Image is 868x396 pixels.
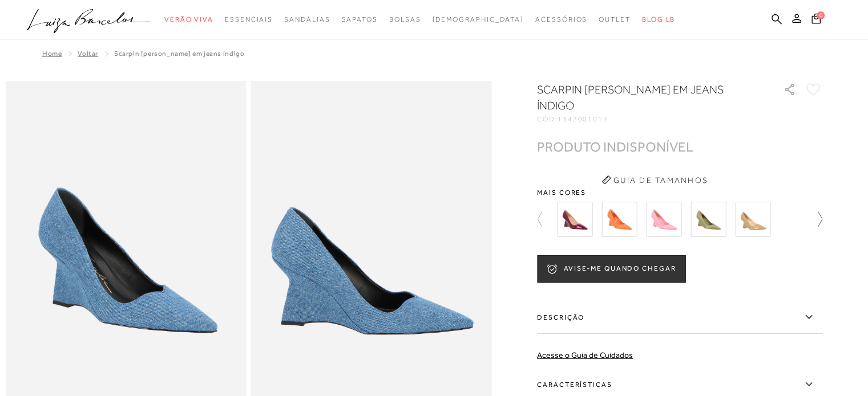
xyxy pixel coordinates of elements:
a: noSubCategoriesText [389,9,421,30]
span: Outlet [599,15,631,23]
button: Guia de Tamanhos [597,171,712,189]
span: Acessórios [535,15,587,23]
span: Verão Viva [164,15,213,23]
img: SCARPIN ANABELA EM COURO VERDE OLIVA [691,202,726,237]
a: Home [42,50,62,58]
a: noSubCategoriesText [164,9,213,30]
span: 0 [817,11,825,19]
label: Descrição [537,301,822,334]
div: CÓD: [537,116,765,123]
img: SCARPIN ANABELA EM COURO VERNIZ BEGE ARGILA [735,202,770,237]
span: 1342001012 [558,115,608,123]
a: Acesse o Guia de Cuidados [537,350,633,360]
span: BLOG LB [642,15,675,23]
span: Essenciais [225,15,273,23]
a: noSubCategoriesText [535,9,587,30]
a: noSubCategoriesText [432,9,524,30]
img: SCARPIN ANABELA EM COURO VERNIZ MARSALA [557,202,592,237]
a: noSubCategoriesText [599,9,631,30]
a: noSubCategoriesText [284,9,330,30]
h1: SCARPIN [PERSON_NAME] EM JEANS ÍNDIGO [537,81,751,113]
span: Sapatos [341,15,377,23]
span: Sandálias [284,15,330,23]
img: SCARPIN ANABELA EM COURO ROSA CEREJEIRA [646,202,681,237]
img: SCARPIN ANABELA EM COURO LARANJA SUNSET [601,202,637,237]
span: Bolsas [389,15,421,23]
a: Voltar [78,50,98,58]
span: Mais cores [537,189,822,196]
button: 0 [808,13,824,28]
span: SCARPIN [PERSON_NAME] EM JEANS ÍNDIGO [114,50,244,58]
button: AVISE-ME QUANDO CHEGAR [537,255,685,283]
a: noSubCategoriesText [225,9,273,30]
span: [DEMOGRAPHIC_DATA] [432,15,524,23]
a: noSubCategoriesText [341,9,377,30]
a: BLOG LB [642,9,675,30]
div: PRODUTO INDISPONÍVEL [537,141,693,153]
